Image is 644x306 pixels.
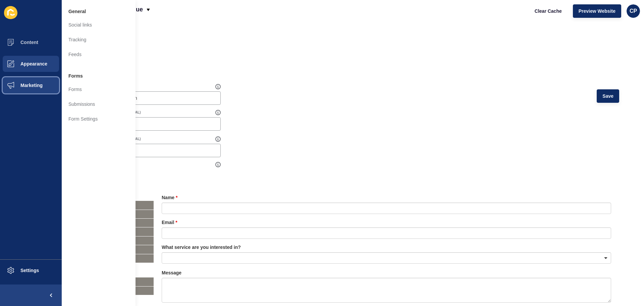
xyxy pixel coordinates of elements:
[162,244,241,251] label: What service are you interested in?
[62,112,136,126] a: Form Settings
[573,4,621,18] button: Preview Website
[68,8,86,15] span: General
[529,4,568,18] button: Clear Cache
[62,32,136,47] a: Tracking
[62,47,136,62] a: Feeds
[602,93,613,99] span: Save
[162,194,177,201] label: Name
[68,73,83,79] span: Forms
[630,8,637,14] span: CP
[535,8,562,14] span: Clear Cache
[62,82,136,97] a: Forms
[579,8,615,14] span: Preview Website
[62,97,136,112] a: Submissions
[162,219,177,226] label: Email
[62,17,136,32] a: Social links
[597,89,619,103] button: Save
[162,269,181,276] label: Message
